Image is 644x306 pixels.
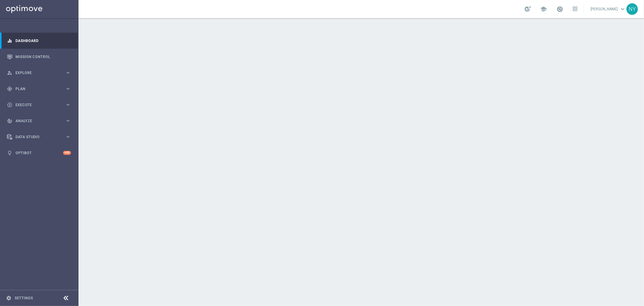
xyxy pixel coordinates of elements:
span: school [540,6,547,12]
a: Optibot [15,145,63,161]
span: Analyze [15,119,65,123]
div: Mission Control [7,49,71,65]
div: Dashboard [7,33,71,49]
i: keyboard_arrow_right [65,118,71,124]
a: Dashboard [15,33,71,49]
div: Analyze [7,118,65,124]
span: Data Studio [15,135,65,139]
i: play_circle_outline [7,102,12,108]
span: Plan [15,87,65,91]
i: keyboard_arrow_right [65,70,71,76]
i: keyboard_arrow_right [65,134,71,140]
div: Execute [7,102,65,108]
i: track_changes [7,118,12,124]
div: Optibot [7,145,71,161]
button: Mission Control [7,54,71,59]
a: Settings [14,296,33,300]
button: play_circle_outline Execute keyboard_arrow_right [7,103,71,107]
button: person_search Explore keyboard_arrow_right [7,70,71,75]
span: keyboard_arrow_down [619,6,626,12]
a: Mission Control [15,49,71,65]
span: Explore [15,71,65,75]
button: Data Studio keyboard_arrow_right [7,135,71,139]
div: Data Studio [7,134,65,140]
i: person_search [7,70,12,76]
i: equalizer [7,38,12,44]
span: Execute [15,103,65,107]
a: [PERSON_NAME]keyboard_arrow_down [590,5,626,14]
button: gps_fixed Plan keyboard_arrow_right [7,86,71,91]
div: Explore [7,70,65,76]
i: keyboard_arrow_right [65,86,71,92]
i: gps_fixed [7,86,12,92]
button: track_changes Analyze keyboard_arrow_right [7,119,71,123]
i: keyboard_arrow_right [65,102,71,108]
button: lightbulb Optibot +10 [7,151,71,155]
div: NY [626,3,638,15]
div: Plan [7,86,65,92]
i: settings [6,295,11,301]
button: equalizer Dashboard [7,38,71,43]
i: lightbulb [7,150,12,156]
div: +10 [63,151,71,155]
